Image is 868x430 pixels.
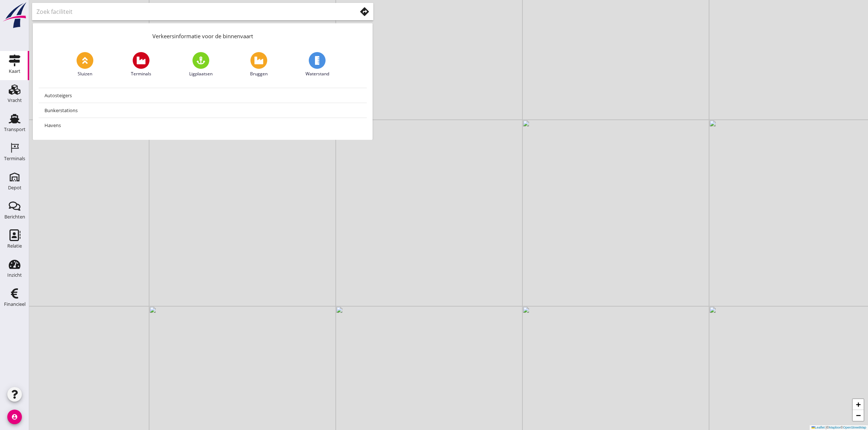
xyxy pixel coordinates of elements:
img: logo-small.a267ee39.svg [1,2,28,29]
div: Havens [44,121,361,130]
a: Leaflet [811,426,825,429]
div: Financieel [4,302,26,307]
div: Vracht [8,98,22,103]
input: Zoek faciliteit [36,6,347,17]
span: Terminals [131,71,151,77]
div: Berichten [4,214,25,219]
div: © © [810,425,868,430]
div: Kaart [9,69,20,74]
a: Ligplaatsen [189,52,213,77]
div: Verkeersinformatie voor de binnenvaart [33,23,373,46]
a: Waterstand [305,52,329,77]
span: Waterstand [305,71,329,77]
a: Zoom in [853,399,864,410]
div: Relatie [7,244,22,248]
a: Terminals [131,52,151,77]
span: Bruggen [250,71,268,77]
div: Bunkerstations [44,106,361,115]
i: account_circle [7,410,22,424]
div: Inzicht [7,273,22,277]
span: Sluizen [78,71,92,77]
a: Sluizen [77,52,93,77]
div: Autosteigers [44,91,361,100]
a: OpenStreetMap [843,426,866,429]
span: + [856,400,861,409]
div: Transport [4,127,26,132]
span: Ligplaatsen [189,71,213,77]
span: | [826,426,826,429]
a: Mapbox [829,426,841,429]
span: − [856,411,861,420]
a: Bruggen [250,52,268,77]
div: Terminals [4,156,25,161]
div: Depot [8,185,22,190]
a: Zoom out [853,410,864,421]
